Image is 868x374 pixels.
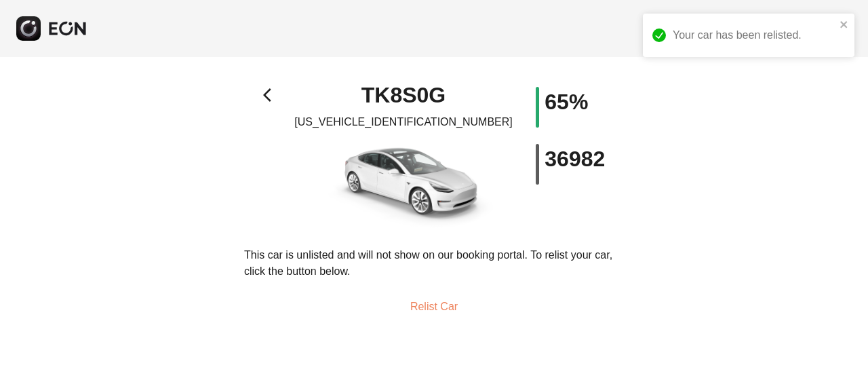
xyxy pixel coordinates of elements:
h1: 65% [545,94,588,110]
div: Your car has been relisted. [673,27,835,43]
button: Relist Car [394,291,474,323]
span: arrow_back_ios [263,87,279,103]
h1: 36982 [545,151,605,167]
h1: TK8S0G [361,87,446,103]
img: car [309,136,498,231]
p: [US_VEHICLE_IDENTIFICATION_NUMBER] [294,114,513,130]
button: close [840,19,849,30]
p: This car is unlisted and will not show on our booking portal. To relist your car, click the butto... [244,247,624,280]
